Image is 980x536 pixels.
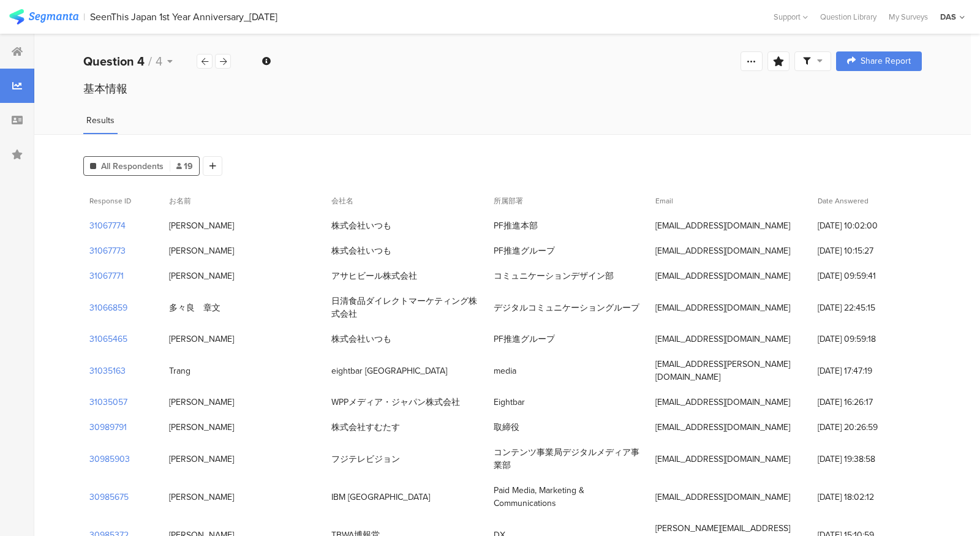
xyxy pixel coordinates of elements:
div: [PERSON_NAME] [169,244,234,257]
div: [PERSON_NAME] [169,491,234,504]
div: eightbar [GEOGRAPHIC_DATA] [331,364,447,377]
div: DAS [940,11,956,23]
div: [PERSON_NAME] [169,453,234,466]
section: 31035163 [89,364,126,377]
div: [EMAIL_ADDRESS][DOMAIN_NAME] [655,421,790,434]
b: Question 4 [83,52,145,70]
span: [DATE] 09:59:18 [818,333,916,345]
div: 株式会社すむたす [331,421,400,434]
div: | [83,10,85,24]
span: [DATE] 16:26:17 [818,396,916,409]
div: [EMAIL_ADDRESS][DOMAIN_NAME] [655,396,790,409]
div: コンテンツ事業局デジタルメディア事業部 [494,446,644,472]
span: Email [655,195,673,206]
section: 30985903 [89,453,130,466]
span: Response ID [89,195,131,206]
div: 取締役 [494,421,519,434]
div: コミュニケーションデザイン部 [494,270,614,282]
img: segmanta logo [9,9,78,25]
div: 株式会社いつも [331,219,391,232]
div: [PERSON_NAME] [169,219,234,232]
span: お名前 [169,195,191,206]
div: Trang [169,364,190,377]
span: 4 [156,52,162,70]
section: 30985675 [89,491,129,504]
span: 会社名 [331,195,353,206]
div: [EMAIL_ADDRESS][DOMAIN_NAME] [655,301,790,314]
div: SeenThis Japan 1st Year Anniversary_[DATE] [90,11,277,23]
span: [DATE] 22:45:15 [818,301,916,314]
div: PF推進グループ [494,244,555,257]
span: [DATE] 10:15:27 [818,244,916,257]
div: 多々良 章文 [169,301,221,314]
div: [PERSON_NAME] [169,270,234,282]
div: アサヒビール株式会社 [331,270,417,282]
span: 所属部署 [494,195,523,206]
section: 31035057 [89,396,127,409]
div: [PERSON_NAME] [169,396,234,409]
div: [PERSON_NAME] [169,333,234,345]
div: 基本情報 [83,81,922,97]
div: Support [774,7,808,26]
div: 株式会社いつも [331,244,391,257]
section: 31067774 [89,219,126,232]
div: 日清食品ダイレクトマーケティング株式会社 [331,295,481,320]
section: 31067771 [89,270,124,282]
span: Share Report [861,57,911,66]
a: Question Library [814,11,883,23]
section: 30989791 [89,421,127,434]
span: [DATE] 10:02:00 [818,219,916,232]
div: Paid Media, Marketing & Communications [494,484,644,510]
span: [DATE] 18:02:12 [818,491,916,504]
div: media [494,364,516,377]
div: IBM [GEOGRAPHIC_DATA] [331,491,430,504]
div: デジタルコミュニケーショングループ [494,301,639,314]
span: [DATE] 20:26:59 [818,421,916,434]
div: [EMAIL_ADDRESS][DOMAIN_NAME] [655,270,790,282]
div: [EMAIL_ADDRESS][PERSON_NAME][DOMAIN_NAME] [655,358,805,383]
div: [EMAIL_ADDRESS][DOMAIN_NAME] [655,244,790,257]
section: 31066859 [89,301,127,314]
span: [DATE] 19:38:58 [818,453,916,466]
span: 19 [176,160,193,173]
span: [DATE] 17:47:19 [818,364,916,377]
div: Eightbar [494,396,525,409]
div: 株式会社いつも [331,333,391,345]
div: PF推進グループ [494,333,555,345]
div: [EMAIL_ADDRESS][DOMAIN_NAME] [655,333,790,345]
div: フジテレビジョン [331,453,400,466]
div: [EMAIL_ADDRESS][DOMAIN_NAME] [655,491,790,504]
span: [DATE] 09:59:41 [818,270,916,282]
div: [EMAIL_ADDRESS][DOMAIN_NAME] [655,219,790,232]
div: [EMAIL_ADDRESS][DOMAIN_NAME] [655,453,790,466]
div: WPPメディア・ジャパン株式会社 [331,396,460,409]
span: Results [86,114,115,127]
section: 31067773 [89,244,126,257]
div: PF推進本部 [494,219,538,232]
span: All Respondents [101,160,164,173]
div: [PERSON_NAME] [169,421,234,434]
span: Date Answered [818,195,869,206]
span: / [148,52,152,70]
section: 31065465 [89,333,127,345]
a: My Surveys [883,11,934,23]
